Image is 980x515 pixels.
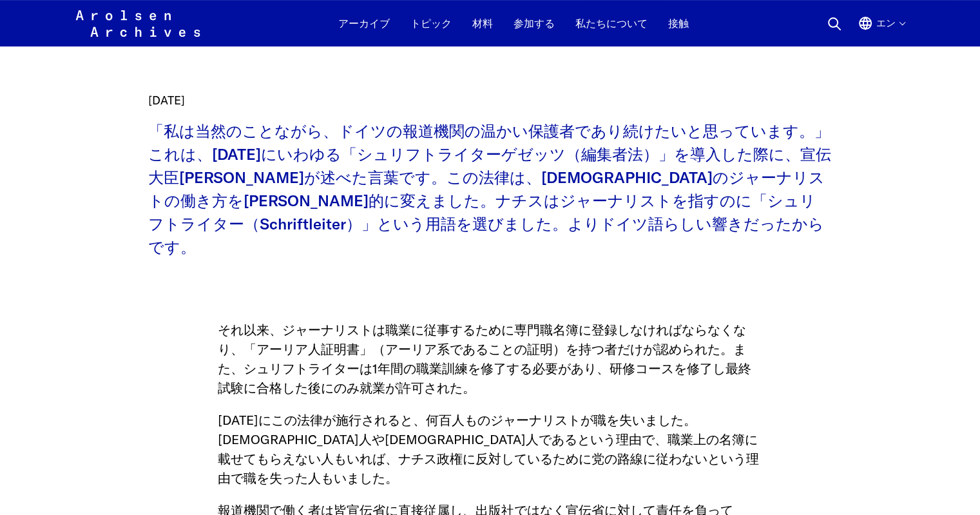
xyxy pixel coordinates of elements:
nav: 主要な [328,8,699,39]
a: アーカイブ [328,15,400,46]
a: 材料 [462,15,503,46]
font: [DATE] [148,93,185,108]
font: アーカイブ [338,17,390,30]
a: トピック [400,15,462,46]
font: [DATE]にこの法律が施行されると、何百人ものジャーナリストが職を失いました。[DEMOGRAPHIC_DATA]人や[DEMOGRAPHIC_DATA]人であるという理由で、職業上の名簿に載... [218,412,759,486]
font: エン [876,17,895,29]
font: 材料 [472,17,493,30]
font: 接触 [668,17,689,30]
font: 参加する [514,17,555,30]
font: 私たちについて [575,17,648,30]
font: トピック [410,17,452,30]
a: 参加する [503,15,565,46]
font: 「私は当然のことながら、ドイツの報道機関の温かい保護者であり続けたいと思っています。」これは、[DATE]にいわゆる「シュリフトライターゲゼッツ（編集者法）」を導入した際に、宣伝大臣[PERSO... [148,121,831,257]
a: 接触 [658,15,699,46]
font: それ以来、ジャーナリストは職業に従事するために専門職名簿に登録しなければならなくなり、「アーリア人証明書」（アーリア系であることの証明）を持つ者だけが認められた。また、シュリフトライターは1年間... [218,322,751,396]
a: 私たちについて [565,15,658,46]
button: 英語、言語選択 [858,15,905,46]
